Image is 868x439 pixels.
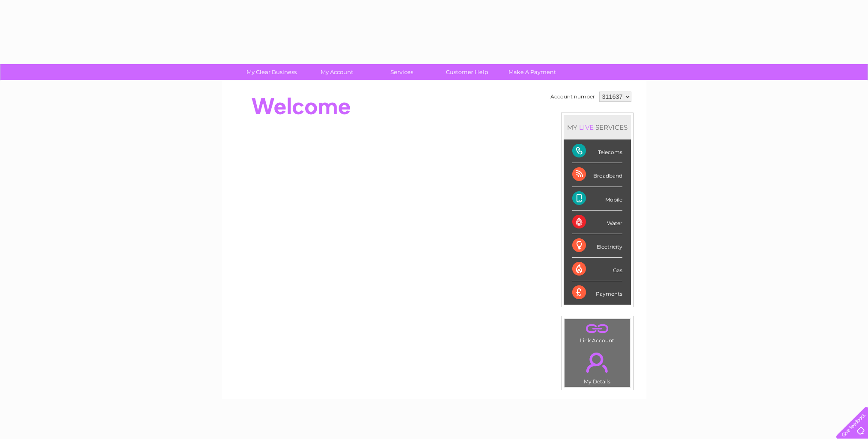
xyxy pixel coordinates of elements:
[567,321,628,336] a: .
[548,89,597,104] td: Account number
[236,64,307,80] a: My Clear Business
[564,319,631,346] td: Link Account
[564,115,631,139] div: MY SERVICES
[572,163,622,187] div: Broadband
[301,64,372,80] a: My Account
[572,281,622,304] div: Payments
[564,345,631,387] td: My Details
[572,139,622,163] div: Telecoms
[572,234,622,258] div: Electricity
[366,64,437,80] a: Services
[432,64,502,80] a: Customer Help
[572,187,622,211] div: Mobile
[577,123,595,131] div: LIVE
[572,258,622,281] div: Gas
[497,64,568,80] a: Make A Payment
[572,211,622,234] div: Water
[567,347,628,377] a: .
